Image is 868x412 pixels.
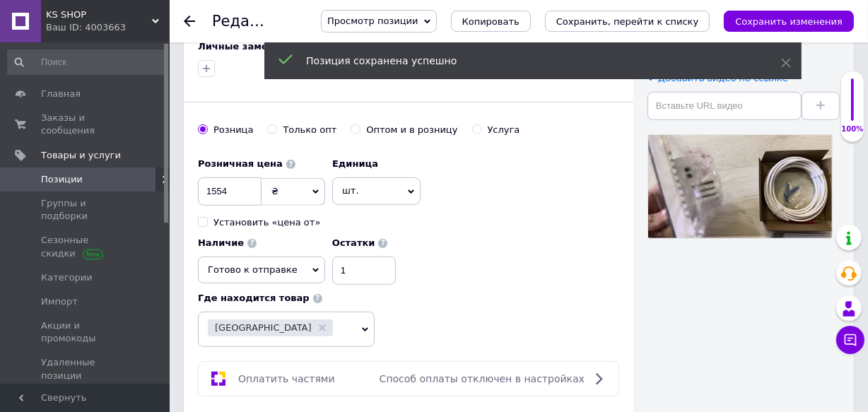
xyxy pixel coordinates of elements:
[488,124,520,136] div: Услуга
[366,124,457,136] div: Оптом и в розницу
[41,112,131,137] span: Заказы и сообщения
[380,373,585,384] span: Способ оплаты отключен в настройках
[451,11,531,32] button: Копировать
[14,82,188,170] p: Призначений для управління включенням/вимиканням гріючого кабелю або іншим нагрівальним електропр...
[332,237,375,248] b: Остатки
[724,11,854,32] button: Сохранить изменения
[271,186,278,196] span: ₴
[41,149,121,162] span: Товары и услуги
[841,124,864,134] div: 100%
[332,257,396,285] input: -
[198,158,283,169] b: Розничная цена
[41,271,93,284] span: Категории
[14,88,188,264] p: Терморегулятор имеет три режима работы: ручной, программируемый и комфортный, позволяющие автомат...
[41,356,131,382] span: Удаленные позиции
[840,71,864,142] div: 100% Качество заполнения
[332,158,378,169] b: Единица
[462,16,520,27] span: Копировать
[41,197,131,223] span: Группы и подборки
[332,177,421,204] span: шт.
[41,295,78,308] span: Импорт
[283,124,336,136] div: Только опт
[41,234,131,259] span: Сезонные скидки
[198,237,244,248] b: Наличие
[545,11,710,32] button: Сохранить, перейти к списку
[836,326,864,354] button: Чат с покупателем
[556,16,699,27] i: Сохранить, перейти к списку
[198,177,262,206] input: 0
[208,264,298,275] span: Готово к отправке
[647,92,802,120] input: Вставьте URL видео
[306,54,746,68] div: Позиция сохранена успешно
[327,16,418,26] span: Просмотр позиции
[735,16,843,27] i: Сохранить изменения
[198,41,286,52] b: Личные заметки
[184,16,195,27] div: Вернуться назад
[198,293,310,303] b: Где находится товар
[7,49,166,75] input: Поиск
[46,21,170,34] div: Ваш ID: 4003663
[213,124,253,136] div: Розница
[14,16,173,70] strong: Програмований електронний терморегулятор дозволяє регулювати теплу підлогу як зі смартфона, так і...
[41,319,131,345] span: Акции и промокоды
[658,73,788,83] span: Добавить видео по ссылке
[238,373,335,384] span: Оплатить частями
[41,173,83,186] span: Позиции
[213,216,320,229] div: Установить «цена от»
[41,88,81,100] span: Главная
[46,8,152,21] span: KS SHOP
[215,323,312,332] span: [GEOGRAPHIC_DATA]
